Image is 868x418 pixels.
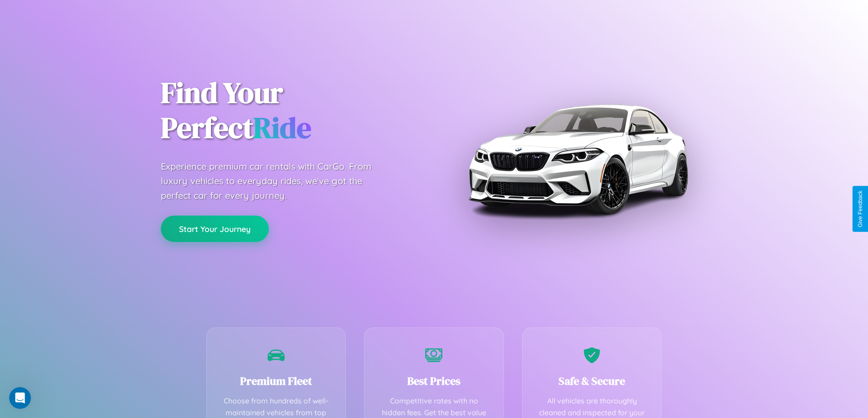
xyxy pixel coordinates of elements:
button: Start Your Journey [161,216,269,242]
iframe: Intercom live chat [9,387,31,409]
h1: Find Your Perfect [161,76,421,146]
div: Give Feedback [857,191,863,227]
h3: Best Prices [378,373,490,388]
p: Experience premium car rentals with CarGo. From luxury vehicles to everyday rides, we've got the ... [161,159,389,203]
img: Premium BMW car rental vehicle [464,45,692,273]
h3: Premium Fleet [221,373,332,388]
span: Ride [253,108,311,147]
h3: Safe & Secure [536,373,648,388]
